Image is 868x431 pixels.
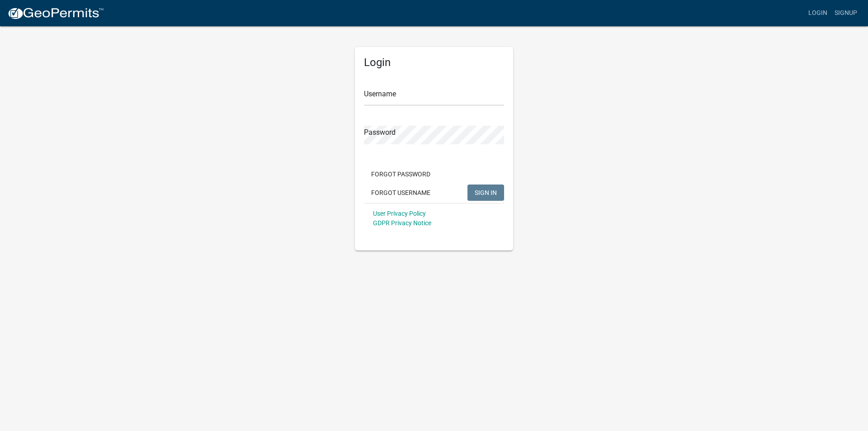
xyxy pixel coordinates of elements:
button: Forgot Password [364,166,438,182]
button: Forgot Username [364,185,438,201]
a: Signup [831,5,861,22]
a: User Privacy Policy [373,210,426,217]
a: Login [805,5,831,22]
h5: Login [364,56,504,69]
span: SIGN IN [475,189,497,196]
button: SIGN IN [467,185,504,201]
a: GDPR Privacy Notice [373,219,431,227]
